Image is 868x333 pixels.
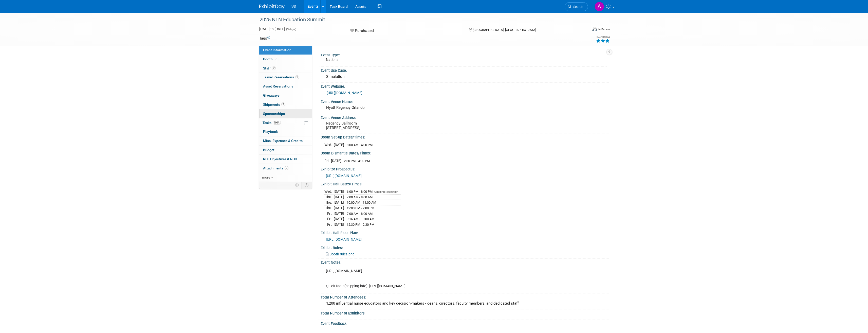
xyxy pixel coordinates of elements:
[324,200,334,205] td: Thu.
[259,73,312,82] a: Travel Reservations1
[565,2,588,11] a: Search
[259,173,312,182] a: more
[571,5,583,9] span: Search
[321,229,609,235] div: Exhibit Hall Floor Plan:
[347,201,376,204] span: 10:00 AM - 11:00 AM
[263,130,278,134] span: Playbook
[334,205,344,211] td: [DATE]
[259,64,312,73] a: Staff2
[275,58,278,60] i: Booth reservation complete
[324,216,334,222] td: Fri.
[286,28,296,31] span: (3 days)
[598,27,610,31] div: In-Person
[321,133,609,140] div: Booth Set-up Dates/Times:
[334,194,344,200] td: [DATE]
[344,159,370,163] span: 2:30 PM - 4:30 PM
[334,211,344,216] td: [DATE]
[334,142,344,147] td: [DATE]
[347,212,373,216] span: 7:00 AM - 8:00 AM
[324,73,605,81] div: Simulation
[592,27,597,31] img: Format-Inperson.png
[259,155,312,164] a: ROI, Objectives & ROO
[321,309,609,316] div: Total Number of Exhibitors:
[259,146,312,154] a: Budget
[270,27,274,31] span: to
[326,58,339,62] span: National
[263,112,285,116] span: Sponsorships
[263,121,281,125] span: Tasks
[324,189,334,195] td: Wed.
[258,15,580,24] div: 2025 NLN Education Summit
[596,36,610,38] div: Event Rating
[263,57,279,61] span: Booth
[324,158,331,163] td: Fri.
[324,205,334,211] td: Thu.
[295,75,299,79] span: 1
[263,84,293,88] span: Asset Reservations
[374,190,398,194] span: Opening Reception
[263,75,299,79] span: Travel Reservations
[263,139,303,143] span: Misc. Expenses & Credits
[558,26,610,34] div: Event Format
[334,200,344,205] td: [DATE]
[285,166,288,170] span: 2
[324,300,605,307] div: 1,200 influential nurse educators and key decision-makers - deans, directors, faculty members, an...
[334,216,344,222] td: [DATE]
[321,114,609,120] div: Event Venue Address:
[259,82,312,91] a: Asset Reservations
[324,142,334,147] td: Wed.
[324,211,334,216] td: Fri.
[281,102,285,106] span: 2
[324,194,334,200] td: Thu.
[347,190,373,194] span: 6:00 PM - 8:00 PM
[259,118,312,127] a: Tasks100%
[321,149,609,156] div: Booth Dismantle Dates/Times:
[347,223,374,226] span: 12:30 PM - 2:30 PM
[301,182,312,188] td: Toggle Event Tabs
[262,175,270,179] span: more
[259,136,312,145] a: Misc. Expenses & Credits
[321,67,609,73] div: Event Use Case:
[329,252,355,256] span: Booth rules.png
[324,104,605,112] div: Hyatt Regency Orlando
[326,252,355,256] a: Booth rules.png
[259,27,285,31] span: [DATE] [DATE]
[273,121,281,125] span: 100%
[324,222,334,227] td: Fri.
[263,157,297,161] span: ROI, Objectives & ROO
[321,244,609,250] div: Exhibit Rules:
[259,46,312,55] a: Event Information
[327,91,362,95] a: [URL][DOMAIN_NAME]
[321,320,609,326] div: Event Feedback:
[259,4,285,9] img: ExhibitDay
[293,182,302,188] td: Personalize Event Tab Strip
[291,5,297,9] span: IVS
[263,102,285,107] span: Shipments
[259,55,312,64] a: Booth
[347,206,374,210] span: 12:00 PM - 2:00 PM
[321,165,609,172] div: Exhibitor Prospectus:
[263,48,291,52] span: Event Information
[326,237,362,241] a: [URL][DOMAIN_NAME]
[263,166,288,170] span: Attachments
[321,98,609,104] div: Event Venue Name:
[272,66,276,70] span: 2
[326,174,362,178] a: [URL][DOMAIN_NAME]
[347,195,373,199] span: 7:00 AM - 8:00 AM
[322,266,553,291] div: [URL][DOMAIN_NAME] Quick facts(shipping info): [URL][DOMAIN_NAME]
[263,148,274,152] span: Budget
[321,83,609,89] div: Event Website:
[321,51,607,58] div: Event Type:
[259,164,312,173] a: Attachments2
[595,2,604,11] img: Aaron Lentscher
[334,189,344,195] td: [DATE]
[473,28,536,32] span: [GEOGRAPHIC_DATA], [GEOGRAPHIC_DATA]
[334,222,344,227] td: [DATE]
[326,121,435,130] pre: Regency Ballroom [STREET_ADDRESS]
[263,66,276,70] span: Staff
[321,259,609,265] div: Event Notes:
[259,109,312,118] a: Sponsorships
[321,293,609,300] div: Total Number of Attendees:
